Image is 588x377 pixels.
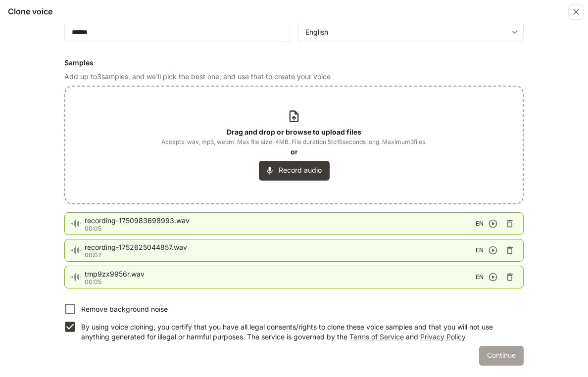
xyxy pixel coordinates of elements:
[85,269,476,279] span: tmp9zx9956r.wav
[476,245,484,255] span: EN
[291,147,298,156] b: or
[305,27,507,37] div: English
[476,272,484,282] span: EN
[85,252,476,258] p: 00:07
[81,304,168,314] p: Remove background noise
[85,216,476,226] span: recording-1750983698993.wav
[64,58,524,68] h6: Samples
[64,72,524,82] p: Add up to 3 samples, and we'll pick the best one, and use that to create your voice
[476,219,484,229] span: EN
[85,226,476,232] p: 00:05
[85,279,476,285] p: 00:05
[298,27,523,37] div: English
[227,128,361,136] b: Drag and drop or browse to upload files
[161,137,427,147] span: Accepts: wav, mp3, webm. Max file size: 4MB. File duration 5 to 15 seconds long. Maximum 3 files.
[349,332,404,341] a: Terms of Service
[479,346,524,366] button: Continue
[259,161,330,181] button: Record audio
[85,242,476,252] span: recording-1752625044857.wav
[8,6,52,17] h5: Clone voice
[81,322,516,342] p: By using voice cloning, you certify that you have all legal consents/rights to clone these voice ...
[420,332,466,341] a: Privacy Policy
